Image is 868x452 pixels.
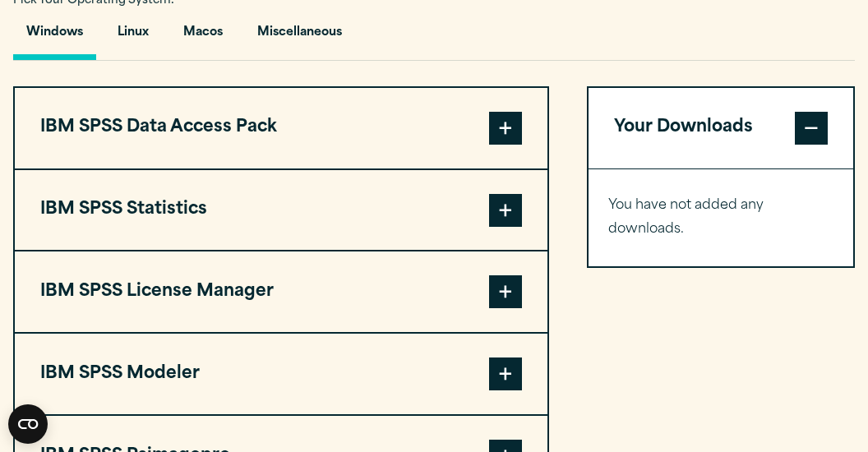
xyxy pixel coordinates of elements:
p: You have not added any downloads. [608,194,834,242]
button: IBM SPSS License Manager [15,251,547,332]
button: Miscellaneous [244,13,355,60]
button: Open CMP widget [8,404,48,444]
button: Macos [170,13,236,60]
button: Linux [104,13,162,60]
button: Your Downloads [589,88,853,168]
button: Windows [13,13,96,60]
button: IBM SPSS Statistics [15,170,547,251]
button: IBM SPSS Modeler [15,334,547,414]
div: Your Downloads [589,168,853,267]
button: IBM SPSS Data Access Pack [15,88,547,168]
